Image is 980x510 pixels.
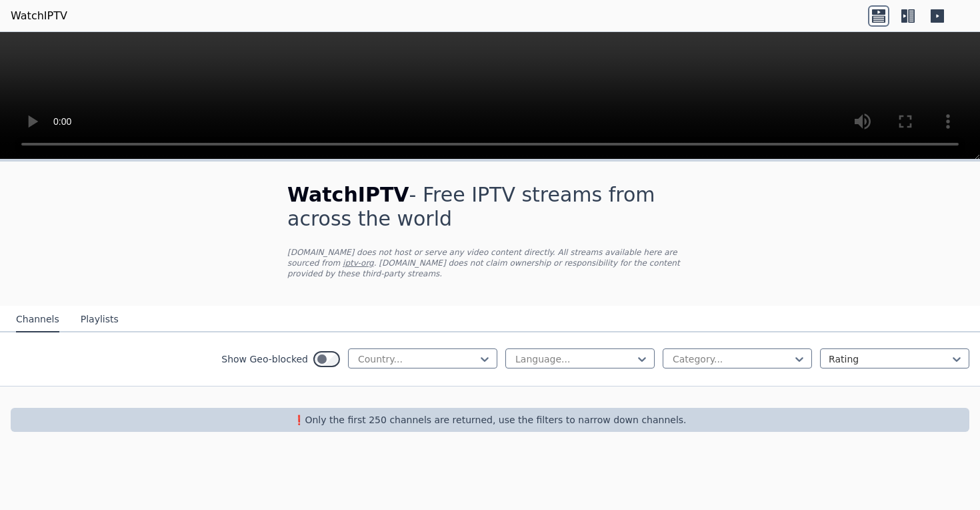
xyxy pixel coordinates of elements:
a: WatchIPTV [11,8,67,24]
span: WatchIPTV [287,183,409,206]
p: [DOMAIN_NAME] does not host or serve any video content directly. All streams available here are s... [287,247,693,279]
button: Channels [16,307,59,332]
button: Playlists [81,307,119,332]
p: ❗️Only the first 250 channels are returned, use the filters to narrow down channels. [16,413,964,427]
a: iptv-org [343,258,374,268]
h1: - Free IPTV streams from across the world [287,183,693,231]
label: Show Geo-blocked [221,352,308,366]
